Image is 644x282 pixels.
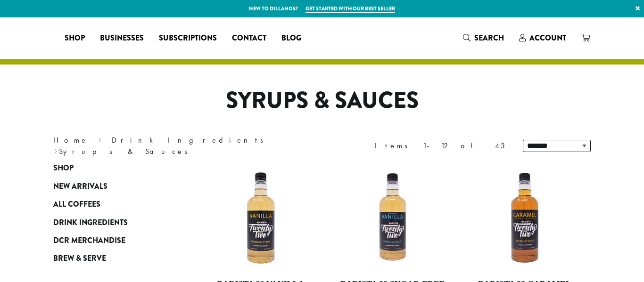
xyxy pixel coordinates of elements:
span: Search [474,32,504,43]
a: New Arrivals [53,177,166,195]
span: Drink Ingredients [53,217,128,229]
span: Shop [65,32,85,44]
div: Items 1-12 of 43 [375,140,509,152]
a: Drink Ingredients [112,135,270,145]
span: Blog [281,32,301,44]
span: DCR Merchandise [53,235,125,247]
a: Shop [57,31,92,46]
a: All Coffees [53,195,166,213]
span: Subscriptions [159,32,217,44]
span: New Arrivals [53,181,107,193]
nav: Breadcrumb [53,135,308,157]
span: All Coffees [53,199,100,210]
h1: Syrups & Sauces [46,87,598,114]
img: SF-VANILLA-300x300.png [339,164,447,272]
a: Search [455,30,512,46]
a: Shop [53,159,166,177]
span: Shop [53,162,74,174]
span: Businesses [100,32,144,44]
a: Get started with our best seller [305,5,395,13]
a: Brew & Serve [53,250,166,267]
img: CARAMEL-1-300x300.png [471,164,579,272]
span: › [98,131,101,146]
a: Drink Ingredients [53,213,166,231]
span: Contact [232,32,266,44]
a: DCR Merchandise [53,232,166,250]
span: Brew & Serve [53,253,106,265]
img: VANILLA-300x300.png [206,164,315,272]
span: Account [529,32,566,43]
a: Home [53,135,88,145]
span: › [54,143,58,157]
